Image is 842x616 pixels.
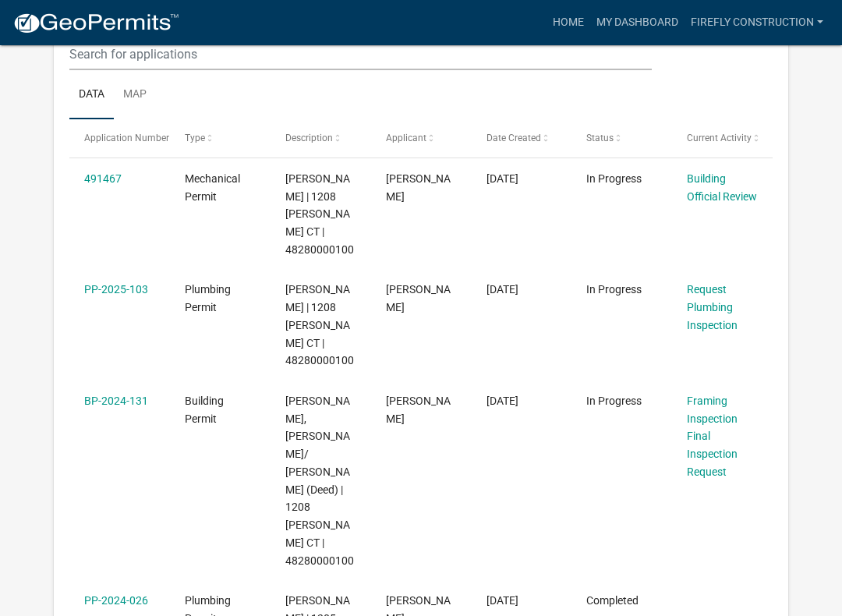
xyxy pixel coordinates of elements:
a: Data [69,70,114,120]
span: In Progress [586,172,642,185]
span: Mechanical Permit [185,172,240,203]
a: Home [547,8,590,37]
span: Daniel Tebbe [386,172,451,203]
a: Final Inspection Request [687,430,738,478]
a: My Dashboard [590,8,685,37]
a: 491467 [84,172,122,185]
datatable-header-cell: Type [170,119,271,157]
span: Completed [586,594,639,607]
datatable-header-cell: Applicant [371,119,472,157]
a: Firefly construction [685,8,830,37]
span: 05/04/2025 [486,283,518,296]
span: Status [586,133,614,143]
span: BANNING, PAMELA LEE/ TEBBE, DANIEL A (Deed) | 1208 STEPHEN CT | 48280000100 [285,395,354,567]
span: Daniel Tebbe [386,283,451,313]
datatable-header-cell: Status [571,119,672,157]
datatable-header-cell: Application Number [69,119,170,157]
a: Building Official Review [687,172,757,203]
a: Map [114,70,156,120]
a: BP-2024-131 [84,395,148,407]
datatable-header-cell: Current Activity [672,119,773,157]
span: 03/26/2024 [486,594,518,607]
span: In Progress [586,283,642,296]
datatable-header-cell: Description [271,119,371,157]
span: Type [185,133,205,143]
span: Date Created [486,133,541,143]
span: Daniel Tebbe | 1208 STEPHEN CT | 48280000100 [285,172,354,256]
span: 09/30/2024 [486,395,518,407]
a: PP-2025-103 [84,283,148,296]
span: 10/12/2025 [486,172,518,185]
a: Framing Inspection [687,395,738,425]
span: Description [285,133,333,143]
span: Application Number [84,133,169,143]
datatable-header-cell: Date Created [471,119,571,157]
span: Plumbing Permit [185,283,231,313]
span: Daniel Tebbe [386,395,451,425]
span: Current Activity [687,133,752,143]
span: Daniel Tebbe | 1208 STEPHEN CT | 48280000100 [285,283,354,366]
span: Building Permit [185,395,224,425]
input: Search for applications [69,38,652,70]
a: Request Plumbing Inspection [687,283,738,331]
a: PP-2024-026 [84,594,148,607]
span: Applicant [386,133,426,143]
span: In Progress [586,395,642,407]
